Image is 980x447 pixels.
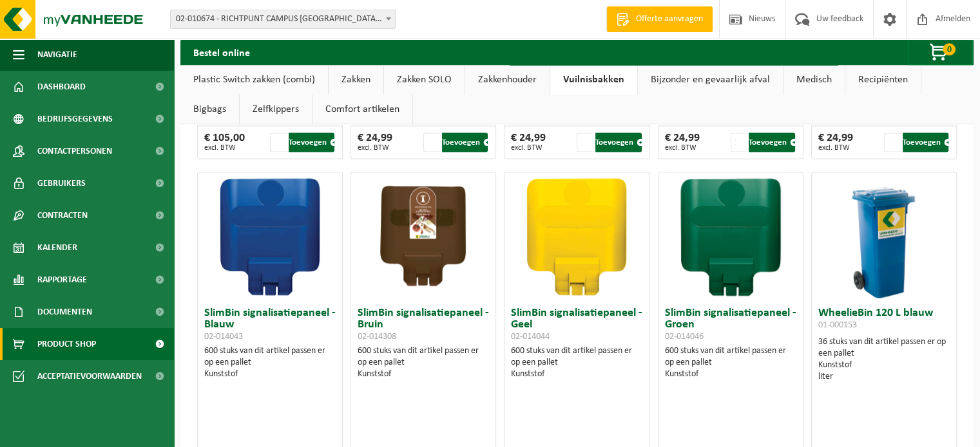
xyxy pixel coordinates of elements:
a: Zakkenhouder [465,65,550,95]
div: Kunststof [204,369,336,380]
div: Kunststof [818,360,950,371]
input: 1 [270,132,287,152]
a: Medisch [783,65,845,95]
button: Toevoegen [289,132,334,152]
h3: WheelieBin 120 L blauw [818,307,950,333]
span: Rapportage [37,264,87,296]
a: Recipiënten [845,65,921,95]
span: excl. BTW [818,144,853,152]
span: Kalender [37,232,77,264]
button: Toevoegen [442,132,488,152]
span: excl. BTW [204,144,245,152]
img: 02-014046 [666,172,795,301]
div: € 105,00 [204,132,245,152]
img: 02-014044 [512,172,641,301]
div: € 24,99 [511,132,546,152]
div: Kunststof [358,369,489,380]
span: Contactpersonen [37,135,112,167]
a: Zakken SOLO [384,65,465,95]
div: liter [818,371,950,383]
h3: SlimBin signalisatiepaneel - Bruin [358,307,489,342]
a: Vuilnisbakken [550,65,637,95]
span: Dashboard [37,71,86,103]
span: 02-010674 - RICHTPUNT CAMPUS ZOTTEGEM - ZOTTEGEM [170,10,396,29]
div: € 24,99 [665,132,700,152]
img: 02-014308 [359,172,488,301]
span: 01-000153 [818,320,857,330]
input: 1 [577,132,594,152]
span: excl. BTW [511,144,546,152]
a: Comfort artikelen [312,95,412,124]
span: 02-010674 - RICHTPUNT CAMPUS ZOTTEGEM - ZOTTEGEM [171,10,395,28]
input: 1 [884,132,901,152]
span: Contracten [37,199,88,232]
h3: SlimBin signalisatiepaneel - Groen [665,307,796,342]
div: Kunststof [665,369,796,380]
a: Bigbags [180,95,239,124]
div: 600 stuks van dit artikel passen er op een pallet [665,345,796,380]
span: 02-014043 [204,332,243,342]
input: 1 [731,132,748,152]
h3: SlimBin signalisatiepaneel - Blauw [204,307,336,342]
span: 02-014044 [511,332,550,342]
div: Kunststof [511,369,642,380]
button: Toevoegen [903,132,948,152]
div: € 24,99 [818,132,853,152]
div: 600 stuks van dit artikel passen er op een pallet [204,345,336,380]
span: Documenten [37,296,92,328]
h2: Bestel online [180,39,263,64]
a: Bijzonder en gevaarlijk afval [638,65,783,95]
span: excl. BTW [665,144,700,152]
div: € 24,99 [358,132,392,152]
button: Toevoegen [595,132,641,152]
button: Toevoegen [749,132,794,152]
img: 01-000153 [820,172,948,301]
span: excl. BTW [358,144,392,152]
a: Zakken [329,65,383,95]
span: 02-014308 [358,332,396,342]
a: Plastic Switch zakken (combi) [180,65,328,95]
img: 02-014043 [206,172,334,301]
span: Navigatie [37,39,77,71]
div: 36 stuks van dit artikel passen er op een pallet [818,336,950,383]
a: Zelfkippers [240,95,312,124]
span: Gebruikers [37,167,86,199]
div: 600 stuks van dit artikel passen er op een pallet [358,345,489,380]
span: 0 [943,43,956,55]
h3: SlimBin signalisatiepaneel - Geel [511,307,642,342]
span: 02-014046 [665,332,704,342]
a: Offerte aanvragen [606,6,713,32]
span: Bedrijfsgegevens [37,103,113,135]
button: 0 [908,39,972,65]
span: Acceptatievoorwaarden [37,360,142,392]
input: 1 [423,132,441,152]
span: Offerte aanvragen [633,13,706,26]
span: Product Shop [37,328,96,360]
div: 600 stuks van dit artikel passen er op een pallet [511,345,642,380]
